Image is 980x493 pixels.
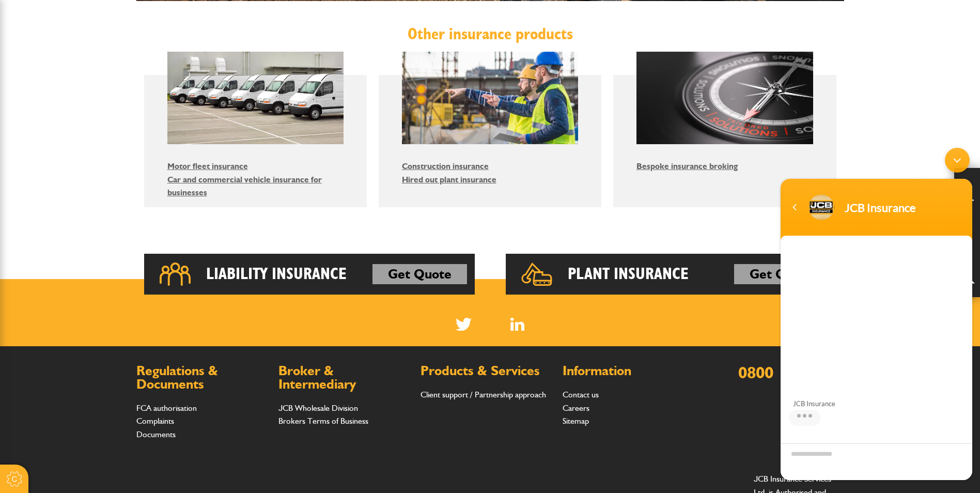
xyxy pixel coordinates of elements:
h2: Information [563,364,694,378]
a: Complaints [136,416,174,426]
a: Get Quote [734,264,829,285]
iframe: SalesIQ Chatwindow [775,143,977,485]
h2: Products & Services [421,364,552,378]
img: Bespoke insurance broking [636,52,813,144]
h2: Liability Insurance [206,264,347,285]
a: Hired out plant insurance [402,175,496,184]
img: Linked In [510,318,524,331]
a: Bespoke insurance broking [636,161,738,171]
a: Construction insurance [402,161,489,171]
img: Motor fleet insurance [167,52,344,144]
a: Sitemap [563,416,589,426]
h2: Plant Insurance [568,264,689,285]
img: Construction insurance [402,52,579,144]
h2: Other insurance products [144,24,836,44]
img: Twitter [456,318,472,331]
a: Client support / Partnership approach [421,390,546,399]
a: JCB Wholesale Division [278,403,358,413]
a: FCA authorisation [136,403,197,413]
a: Careers [563,403,589,413]
a: Contact us [563,390,599,399]
a: Motor fleet insurance [167,161,248,171]
h2: Broker & Intermediary [278,364,410,391]
h2: Regulations & Documents [136,364,268,391]
a: Car and commercial vehicle insurance for businesses [167,175,322,198]
a: LinkedIn [510,318,524,331]
a: Documents [136,429,176,439]
a: Brokers Terms of Business [278,416,368,426]
a: Get Quote [372,264,467,285]
a: 0800 141 2877 [738,362,844,382]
